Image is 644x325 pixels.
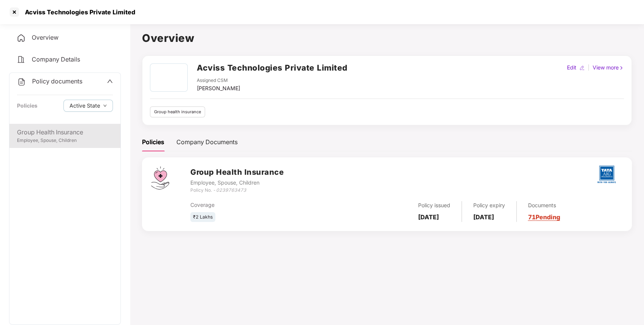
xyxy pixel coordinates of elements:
[528,201,560,209] div: Documents
[20,8,135,16] div: Acviss Technologies Private Limited
[619,65,624,71] img: rightIcon
[565,63,578,72] div: Edit
[142,137,164,147] div: Policies
[17,102,37,110] div: Policies
[17,128,113,137] div: Group Health Insurance
[586,63,591,72] div: |
[190,187,284,194] div: Policy No. -
[32,77,82,85] span: Policy documents
[142,30,632,46] h1: Overview
[107,78,113,84] span: up
[190,201,335,209] div: Coverage
[528,213,560,221] a: 71 Pending
[150,106,205,117] div: Group health insurance
[197,77,240,84] div: Assigned CSM
[63,100,113,112] button: Active Statedown
[593,161,620,188] img: tatag.png
[32,55,80,63] span: Company Details
[17,77,26,86] img: svg+xml;base64,PHN2ZyB4bWxucz0iaHR0cDovL3d3dy53My5vcmcvMjAwMC9zdmciIHdpZHRoPSIyNCIgaGVpZ2h0PSIyNC...
[190,166,284,178] h3: Group Health Insurance
[579,65,585,71] img: editIcon
[69,102,100,110] span: Active State
[17,137,113,144] div: Employee, Spouse, Children
[176,137,238,147] div: Company Documents
[418,213,439,221] b: [DATE]
[17,55,26,64] img: svg+xml;base64,PHN2ZyB4bWxucz0iaHR0cDovL3d3dy53My5vcmcvMjAwMC9zdmciIHdpZHRoPSIyNCIgaGVpZ2h0PSIyNC...
[473,201,505,209] div: Policy expiry
[190,212,215,222] div: ₹2 Lakhs
[197,84,240,92] div: [PERSON_NAME]
[32,34,59,41] span: Overview
[151,166,169,189] img: svg+xml;base64,PHN2ZyB4bWxucz0iaHR0cDovL3d3dy53My5vcmcvMjAwMC9zdmciIHdpZHRoPSI0Ny43MTQiIGhlaWdodD...
[418,201,450,209] div: Policy issued
[591,63,625,72] div: View more
[103,104,107,108] span: down
[190,179,284,187] div: Employee, Spouse, Children
[473,213,494,221] b: [DATE]
[17,34,26,43] img: svg+xml;base64,PHN2ZyB4bWxucz0iaHR0cDovL3d3dy53My5vcmcvMjAwMC9zdmciIHdpZHRoPSIyNCIgaGVpZ2h0PSIyNC...
[216,187,246,193] i: 0239763473
[197,62,347,74] h2: Acviss Technologies Private Limited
